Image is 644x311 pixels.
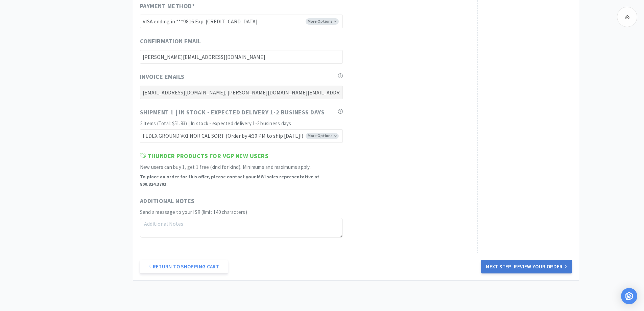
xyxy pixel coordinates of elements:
span: Payment Method * [140,1,195,11]
span: Thunder Products for VGP New Users [140,151,269,161]
a: Return to Shopping Cart [140,260,228,273]
strong: To place an order for this offer, please contact your MWI sales representative at 800.824.3703. [140,174,319,187]
span: 2 Items (Total: $51.83) | In stock - expected delivery 1-2 business days [140,120,291,127]
div: Open Intercom Messenger [621,288,637,304]
span: Confirmation Email [140,37,201,46]
span: New users can buy 1, get 1 free (kind for kind). Minimums and maximums apply. [140,164,311,170]
span: Additional Notes [140,196,195,206]
span: Shipment 1 | In stock - expected delivery 1-2 business days [140,108,325,117]
input: Confirmation Email [140,50,343,64]
span: Send a message to your ISR (limit 140 characters) [140,209,247,215]
input: Invoice Emails [140,86,343,99]
span: Invoice Emails [140,72,185,82]
button: Next Step: Review Your Order [481,260,572,273]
